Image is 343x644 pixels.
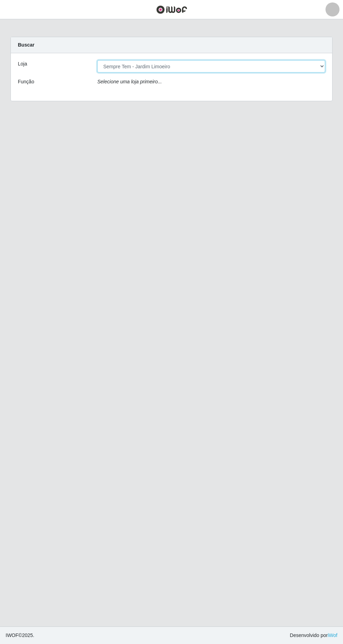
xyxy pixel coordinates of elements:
[290,632,337,639] span: Desenvolvido por
[97,79,162,84] i: Selecione uma loja primeiro...
[6,632,19,638] span: IWOF
[328,632,337,638] a: iWof
[18,78,34,85] label: Função
[18,60,27,68] label: Loja
[156,5,187,14] img: CoreUI Logo
[18,42,34,48] strong: Buscar
[6,632,34,639] span: © 2025 .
